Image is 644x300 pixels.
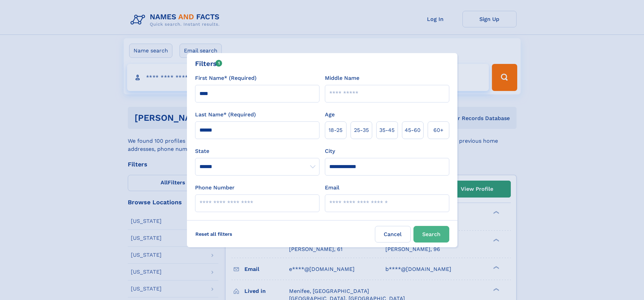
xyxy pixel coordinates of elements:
[379,126,395,134] span: 35‑45
[191,226,237,242] label: Reset all filters
[375,226,411,243] label: Cancel
[195,147,319,155] label: State
[405,126,421,134] span: 45‑60
[325,184,339,192] label: Email
[195,111,256,119] label: Last Name* (Required)
[354,126,369,134] span: 25‑35
[433,126,444,134] span: 60+
[325,147,335,155] label: City
[195,74,257,82] label: First Name* (Required)
[325,74,359,82] label: Middle Name
[195,59,222,69] div: Filters
[325,111,335,119] label: Age
[413,226,449,243] button: Search
[195,184,235,192] label: Phone Number
[329,126,342,134] span: 18‑25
